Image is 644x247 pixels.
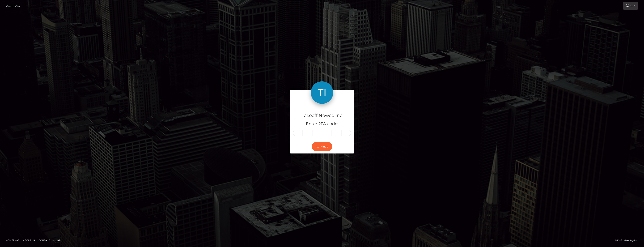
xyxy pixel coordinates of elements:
h5: Enter 2FA code: [293,121,351,127]
a: About Us [22,237,36,243]
a: API [56,237,63,243]
h4: Takeoff Newco Inc [293,112,351,119]
a: Login Page [6,2,20,10]
a: Homepage [4,237,21,243]
a: Contact Us [37,237,55,243]
button: Continue [312,142,332,151]
div: © 2025 , MassPay Inc. [615,238,641,243]
a: Login [623,2,638,10]
img: Takeoff Newco Inc [311,81,333,104]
